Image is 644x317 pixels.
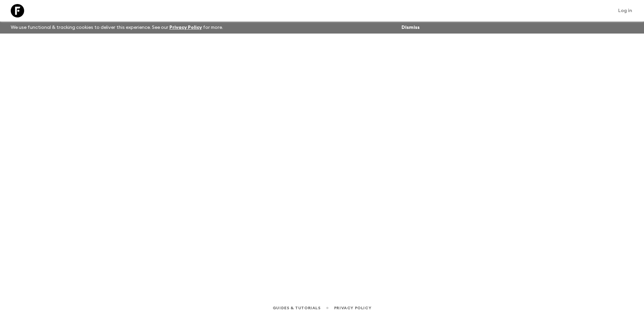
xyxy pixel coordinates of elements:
a: Log in [614,6,636,15]
button: Dismiss [400,23,421,32]
a: Guides & Tutorials [273,304,321,312]
p: We use functional & tracking cookies to deliver this experience. See our for more. [8,21,226,34]
a: Privacy Policy [169,25,202,30]
a: Privacy Policy [334,304,371,312]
